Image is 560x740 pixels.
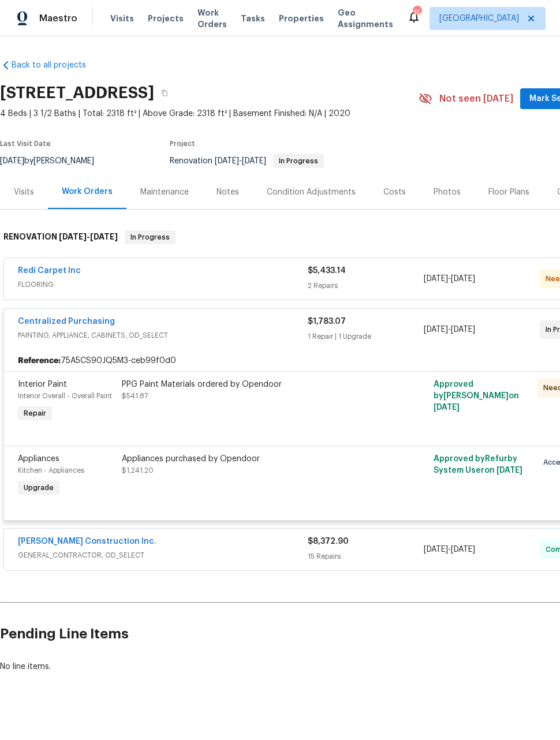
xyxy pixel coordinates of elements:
[424,324,475,335] span: -
[215,157,266,165] span: -
[18,267,81,275] a: Redi Carpet Inc
[59,233,118,241] span: -
[18,537,156,545] a: [PERSON_NAME] Construction Inc.
[308,267,346,275] span: $5,433.14
[122,379,375,390] div: PPG Paint Materials ordered by Opendoor
[496,466,522,474] span: [DATE]
[424,545,448,554] span: [DATE]
[18,393,112,399] span: Interior Overall - Overall Paint
[308,331,424,342] div: 1 Repair | 1 Upgrade
[279,13,324,24] span: Properties
[39,13,77,24] span: Maestro
[215,157,239,165] span: [DATE]
[19,408,51,419] span: Repair
[434,455,522,474] span: Approved by Refurby System User on
[424,275,448,283] span: [DATE]
[197,7,227,30] span: Work Orders
[413,7,421,18] div: 15
[434,380,519,412] span: Approved by [PERSON_NAME] on
[3,230,118,244] h6: RENOVATION
[18,355,61,367] b: Reference:
[434,403,460,412] span: [DATE]
[110,13,134,24] span: Visits
[267,186,356,198] div: Condition Adjustments
[451,275,475,283] span: [DATE]
[18,317,115,326] a: Centralized Purchasing
[126,231,174,243] span: In Progress
[18,279,308,290] span: FLOORING
[18,467,84,474] span: Kitchen - Appliances
[170,140,195,147] span: Project
[241,14,265,23] span: Tasks
[90,233,118,241] span: [DATE]
[14,186,34,198] div: Visits
[424,326,448,334] span: [DATE]
[18,330,308,341] span: PAINTING, APPLIANCE, CABINETS, OD_SELECT
[308,551,424,562] div: 15 Repairs
[18,380,67,388] span: Interior Paint
[18,455,59,463] span: Appliances
[308,280,424,291] div: 2 Repairs
[62,186,113,197] div: Work Orders
[424,544,475,555] span: -
[274,158,323,165] span: In Progress
[122,453,375,465] div: Appliances purchased by Opendoor
[488,186,529,198] div: Floor Plans
[18,550,308,561] span: GENERAL_CONTRACTOR, OD_SELECT
[383,186,406,198] div: Costs
[170,157,324,165] span: Renovation
[122,393,148,399] span: $541.87
[148,13,184,24] span: Projects
[424,273,475,285] span: -
[439,13,519,24] span: [GEOGRAPHIC_DATA]
[308,317,346,326] span: $1,783.07
[242,157,266,165] span: [DATE]
[19,482,58,494] span: Upgrade
[338,7,393,30] span: Geo Assignments
[308,537,349,545] span: $8,372.90
[216,186,239,198] div: Notes
[451,326,475,334] span: [DATE]
[434,186,461,198] div: Photos
[122,467,154,474] span: $1,241.20
[439,93,513,104] span: Not seen [DATE]
[59,233,87,241] span: [DATE]
[154,83,175,103] button: Copy Address
[451,545,475,554] span: [DATE]
[140,186,189,198] div: Maintenance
